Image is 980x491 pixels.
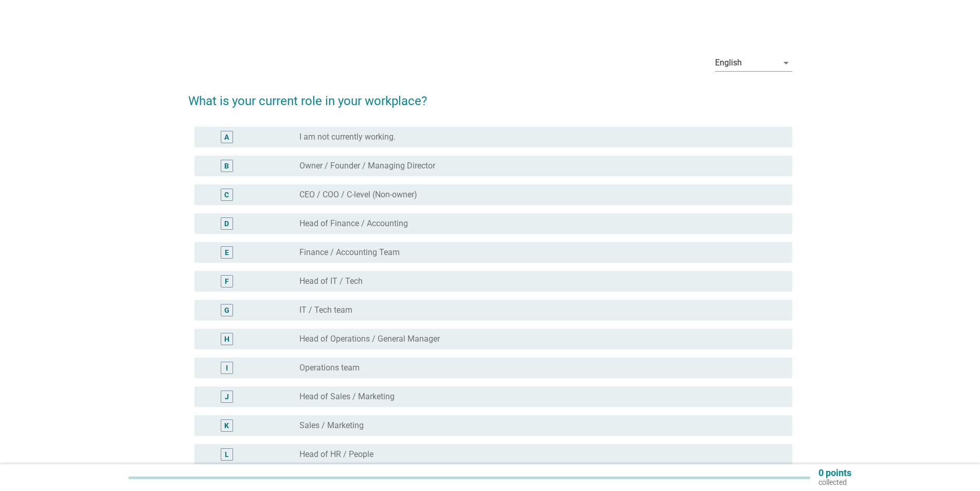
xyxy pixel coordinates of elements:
[299,161,435,171] label: Owner / Founder / Managing Director
[715,58,742,67] div: English
[224,218,229,229] div: D
[225,449,229,460] div: L
[224,334,229,345] div: H
[299,132,396,142] label: I am not currently working.
[299,420,364,431] label: Sales / Marketing
[818,468,851,478] p: 0 points
[299,363,360,373] label: Operations team
[299,276,363,286] label: Head of IT / Tech
[299,190,417,200] label: CEO / COO / C-level (Non-owner)
[818,478,851,487] p: collected
[299,392,395,402] label: Head of Sales / Marketing
[188,81,792,110] h2: What is your current role in your workplace?
[224,305,229,316] div: G
[299,218,408,229] label: Head of Finance / Accounting
[225,276,229,287] div: F
[224,420,229,431] div: K
[224,132,229,143] div: A
[299,449,373,460] label: Head of HR / People
[225,247,229,258] div: E
[299,247,400,258] label: Finance / Accounting Team
[225,392,229,402] div: J
[299,305,352,315] label: IT / Tech team
[299,334,440,344] label: Head of Operations / General Manager
[224,190,229,200] div: C
[226,363,228,374] div: I
[780,57,792,69] i: arrow_drop_down
[224,161,229,172] div: B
